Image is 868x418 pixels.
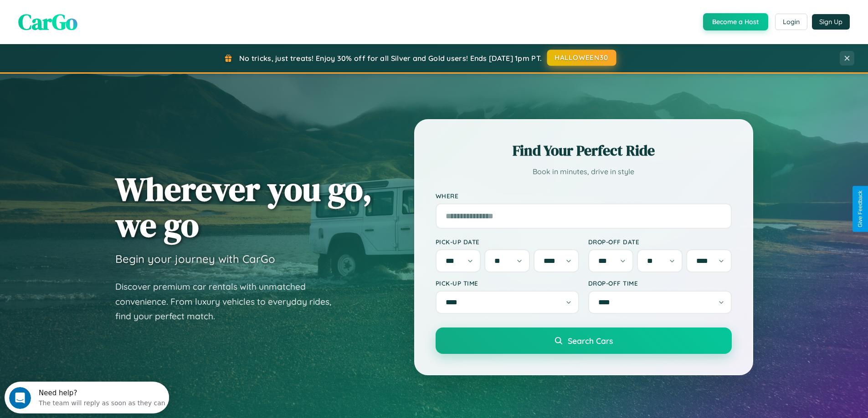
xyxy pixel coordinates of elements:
[857,191,863,227] div: Give Feedback
[436,192,732,200] label: Where
[436,238,579,246] label: Pick-up Date
[115,279,343,324] p: Discover premium car rentals with unmatched convenience. From luxury vehicles to everyday rides, ...
[547,50,616,66] button: HALLOWEEN30
[4,4,169,29] div: Open Intercom Messenger
[5,382,169,413] iframe: Intercom live chat discovery launcher
[18,7,77,37] span: CarGo
[703,13,768,30] button: Become a Host
[115,171,372,243] h1: Wherever you go, we go
[588,238,732,246] label: Drop-off Date
[34,15,161,25] div: The team will reply as soon as they can
[34,8,161,15] div: Need help?
[588,279,732,287] label: Drop-off Time
[115,252,275,266] h3: Begin your journey with CarGo
[436,279,579,287] label: Pick-up Time
[568,336,613,346] span: Search Cars
[436,327,732,354] button: Search Cars
[436,165,732,178] p: Book in minutes, drive in style
[436,141,732,161] h2: Find Your Perfect Ride
[9,387,31,409] iframe: Intercom live chat
[239,54,542,63] span: No tricks, just treats! Enjoy 30% off for all Silver and Gold users! Ends [DATE] 1pm PT.
[812,14,850,30] button: Sign Up
[775,14,807,30] button: Login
